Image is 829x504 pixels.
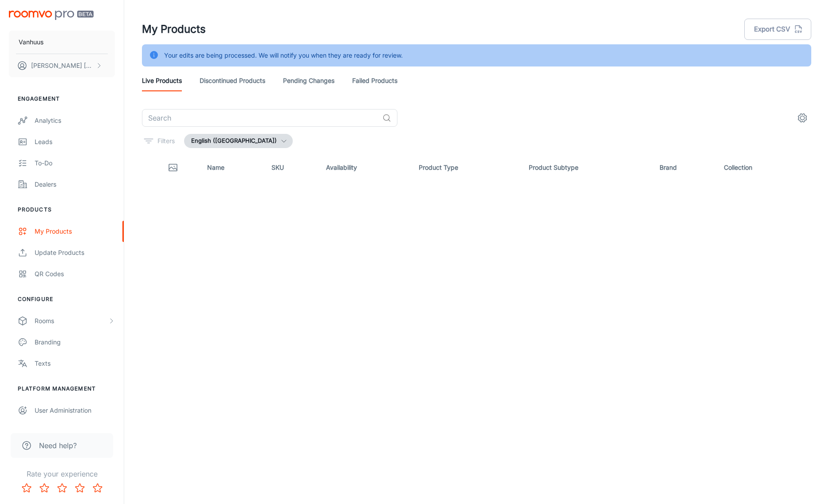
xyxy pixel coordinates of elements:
div: To-do [35,158,115,168]
svg: Thumbnail [168,162,178,173]
th: Name [200,155,264,180]
input: Search [142,109,379,127]
div: Analytics [35,116,115,125]
a: Pending Changes [283,70,334,91]
img: Roomvo PRO Beta [9,11,94,20]
button: Vanhuus [9,31,115,54]
button: settings [794,109,811,127]
th: Product Subtype [522,155,652,180]
div: Leads [35,137,115,147]
p: Vanhuus [19,37,43,47]
div: My Products [35,227,115,236]
th: Availability [319,155,412,180]
th: Collection [717,155,811,180]
div: Branding [35,337,115,347]
h1: My Products [142,21,206,37]
div: QR Codes [35,269,115,279]
p: Rate your experience [7,469,117,479]
div: Dealers [35,180,115,189]
div: Rooms [35,316,108,326]
a: Live Products [142,70,182,91]
div: Update Products [35,248,115,258]
th: Product Type [412,155,522,180]
a: Failed Products [352,70,397,91]
button: Export CSV [744,19,811,40]
button: English ([GEOGRAPHIC_DATA]) [184,134,293,148]
a: Discontinued Products [200,70,265,91]
div: Your edits are being processed. We will notify you when they are ready for review. [164,47,403,64]
button: Rate 5 star [89,479,106,497]
button: Rate 3 star [53,479,71,497]
button: [PERSON_NAME] [PERSON_NAME] [9,54,115,77]
span: Need help? [39,440,77,451]
button: Rate 4 star [71,479,89,497]
th: SKU [264,155,319,180]
div: Texts [35,359,115,368]
p: [PERSON_NAME] [PERSON_NAME] [31,61,94,70]
button: Rate 2 star [35,479,53,497]
div: User Administration [35,406,115,415]
button: Rate 1 star [18,479,35,497]
th: Brand [652,155,717,180]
